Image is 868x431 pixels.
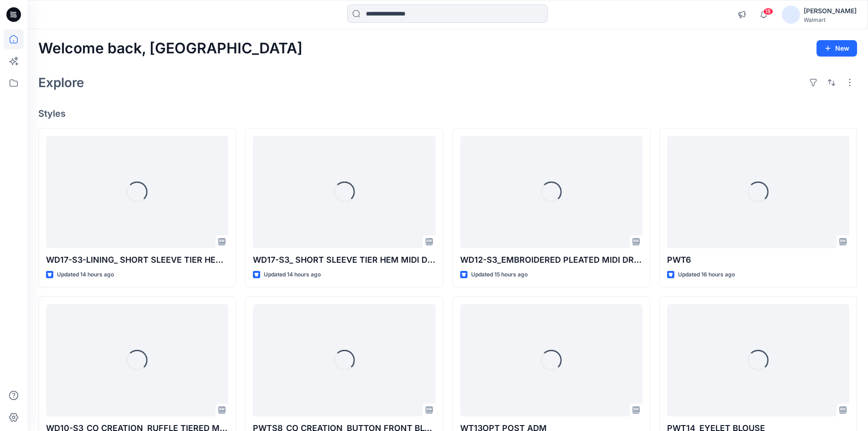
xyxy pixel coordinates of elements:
h4: Styles [38,108,857,119]
p: Updated 15 hours ago [471,270,528,280]
p: Updated 14 hours ago [264,270,321,280]
h2: Welcome back, [GEOGRAPHIC_DATA] [38,40,303,57]
button: New [817,40,857,57]
p: PWT6 [667,254,849,266]
h2: Explore [38,75,84,90]
p: WD12-S3_EMBROIDERED PLEATED MIDI DRESS [460,254,642,266]
span: 18 [763,8,773,15]
div: [PERSON_NAME] [804,5,857,16]
p: Updated 14 hours ago [57,270,114,280]
img: avatar [782,5,800,24]
div: Walmart [804,16,857,23]
p: WD17-S3_ SHORT SLEEVE TIER HEM MIDI DRESS [253,254,435,266]
p: WD17-S3-LINING_ SHORT SLEEVE TIER HEM MIDI DRESS [46,254,228,266]
p: Updated 16 hours ago [678,270,735,280]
